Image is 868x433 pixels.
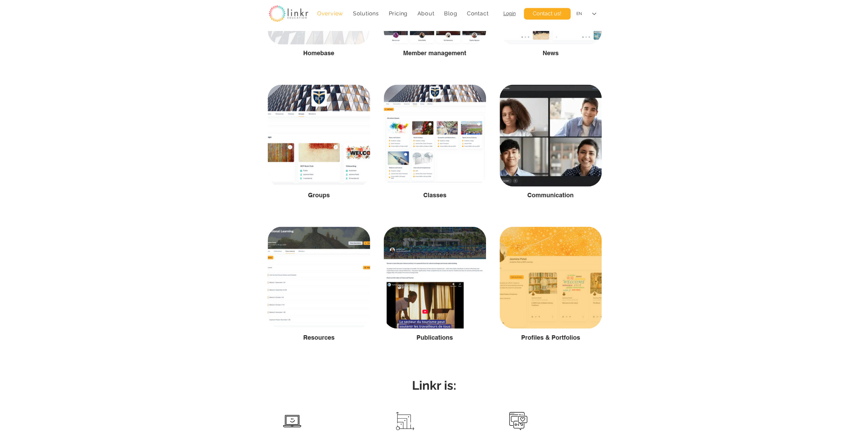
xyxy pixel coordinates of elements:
[269,5,308,22] img: linkr_logo_transparentbg.png
[576,11,582,17] div: EN
[308,191,330,199] span: Groups
[388,10,408,17] span: Pricing
[467,10,489,17] span: Contact
[314,7,492,20] nav: Site
[314,7,347,20] a: Overview
[503,11,516,16] a: Login
[533,10,561,17] span: Contact us!
[527,191,574,199] span: Communication
[572,6,601,21] div: Language Selector: English
[441,7,461,20] a: Blog
[521,334,580,341] span: Profiles & Portfolios
[403,49,466,57] span: Member management
[303,334,335,341] span: Resources
[385,7,411,20] a: Pricing
[444,10,457,17] span: Blog
[417,10,434,17] span: About
[524,8,571,19] a: Contact us!
[353,10,379,17] span: Solutions
[414,7,438,20] div: About
[349,7,382,20] div: Solutions
[543,49,559,57] span: News
[412,378,456,392] span: Linkr is:
[303,49,334,57] span: Homebase
[423,191,446,199] span: Classes
[317,10,343,17] span: Overview
[463,7,492,20] a: Contact
[416,334,453,341] span: Publications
